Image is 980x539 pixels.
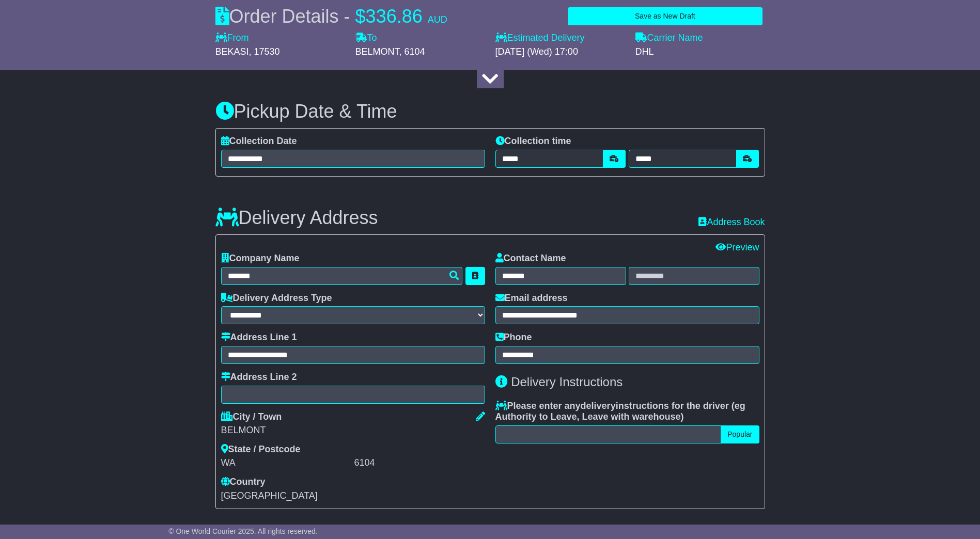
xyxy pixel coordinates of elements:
label: Estimated Delivery [495,33,625,44]
span: 336.86 [366,6,423,27]
label: Phone [495,332,532,343]
label: Delivery Address Type [221,293,332,304]
div: [DATE] (Wed) 17:00 [495,46,625,58]
span: $ [355,6,366,27]
span: Delivery Instructions [511,375,623,389]
div: BELMONT [221,425,485,436]
div: 6104 [354,457,485,469]
label: Contact Name [495,253,566,264]
span: BEKASI [215,46,249,57]
span: © One World Courier 2025. All rights reserved. [168,527,318,535]
span: AUD [428,14,447,25]
label: Address Line 1 [221,332,297,343]
label: Please enter any instructions for the driver ( ) [495,401,759,423]
span: , 6104 [399,46,425,57]
span: BELMONT [355,46,399,57]
label: Address Line 2 [221,372,297,383]
div: DHL [635,46,765,58]
div: Order Details - [215,5,447,27]
label: From [215,33,249,44]
span: , 17530 [249,46,280,57]
label: To [355,33,377,44]
label: Company Name [221,253,300,264]
button: Popular [721,425,759,443]
label: Collection time [495,136,571,147]
label: Country [221,477,266,488]
span: [GEOGRAPHIC_DATA] [221,490,318,501]
button: Save as New Draft [568,7,762,25]
label: Email address [495,293,568,304]
label: Carrier Name [635,33,703,44]
div: WA [221,457,352,469]
label: City / Town [221,411,282,423]
span: eg Authority to Leave, Leave with warehouse [495,401,745,422]
a: Address Book [698,217,765,227]
h3: Pickup Date & Time [215,101,765,122]
label: State / Postcode [221,444,301,455]
label: Collection Date [221,136,297,147]
a: Preview [715,242,759,252]
h3: Delivery Address [215,208,378,228]
span: delivery [581,401,616,411]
